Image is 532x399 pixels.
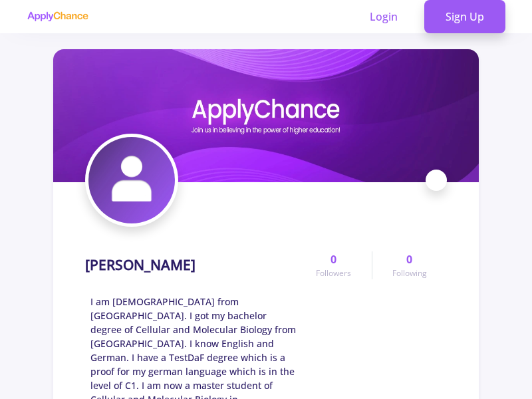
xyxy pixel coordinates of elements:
[392,267,427,279] span: Following
[331,251,336,267] span: 0
[53,49,479,182] img: Kasra Kermanshahchicover image
[316,267,351,279] span: Followers
[296,251,371,279] a: 0Followers
[406,251,412,267] span: 0
[372,251,447,279] a: 0Following
[27,11,88,22] img: applychance logo text only
[88,137,175,223] img: Kasra Kermanshahchiavatar
[85,257,196,273] h1: [PERSON_NAME]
